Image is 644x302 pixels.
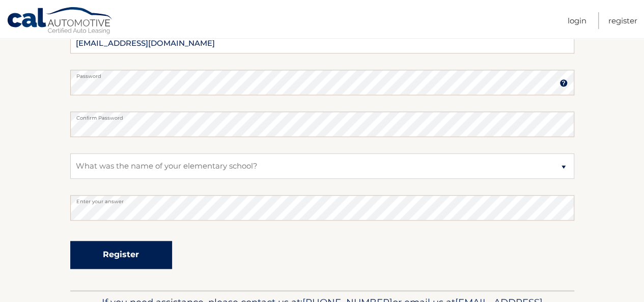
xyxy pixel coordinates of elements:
[70,241,172,269] button: Register
[70,28,574,53] input: Email
[608,12,637,29] a: Register
[568,12,586,29] a: Login
[559,79,568,87] img: tooltip.svg
[7,7,114,36] a: Cal Automotive
[70,195,574,203] label: Enter your answer
[70,112,574,120] label: Confirm Password
[70,70,574,78] label: Password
